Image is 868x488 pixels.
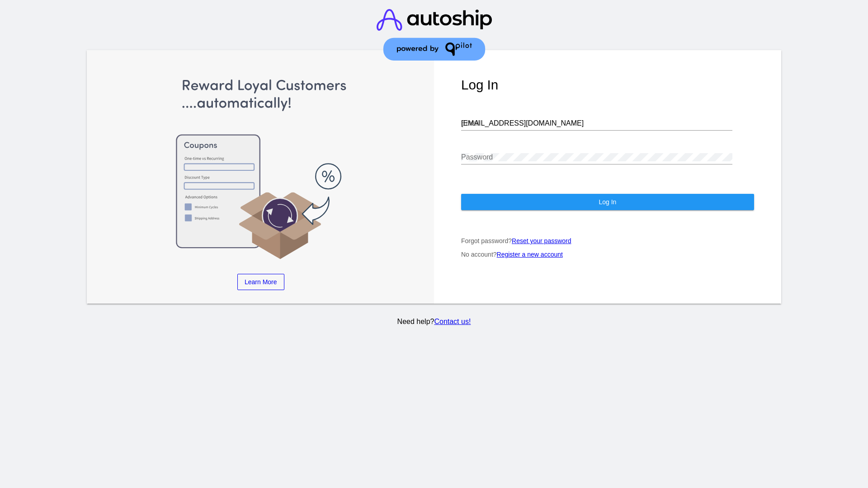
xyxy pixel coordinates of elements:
[461,237,754,244] p: Forgot password?
[461,194,754,210] button: Log In
[461,119,732,127] input: Email
[497,251,563,258] a: Register a new account
[599,198,616,206] span: Log In
[85,318,783,326] p: Need help?
[245,278,277,286] span: Learn More
[461,77,754,93] h1: Log In
[434,318,471,325] a: Contact us!
[512,237,571,244] a: Reset your password
[461,251,754,258] p: No account?
[114,77,407,260] img: Apply Coupons Automatically to Scheduled Orders with QPilot
[237,274,284,290] a: Learn More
